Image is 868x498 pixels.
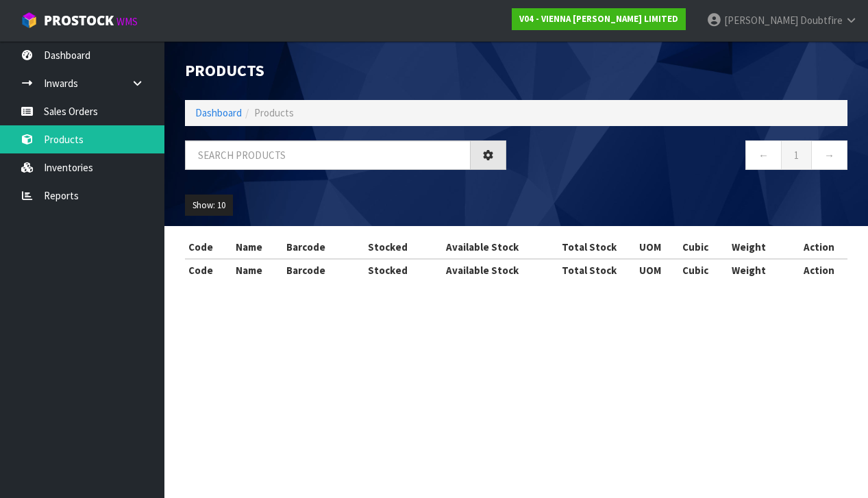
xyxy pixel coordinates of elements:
[543,259,636,281] th: Total Stock
[185,62,506,79] h1: Products
[800,14,843,27] span: Doubtfire
[185,236,232,258] th: Code
[352,236,423,258] th: Stocked
[527,140,848,174] nav: Page navigation
[21,12,38,29] img: cube-alt.png
[519,13,678,25] strong: V04 - VIENNA [PERSON_NAME] LIMITED
[423,236,543,258] th: Available Stock
[352,259,423,281] th: Stocked
[543,236,636,258] th: Total Stock
[679,236,728,258] th: Cubic
[283,259,352,281] th: Barcode
[781,140,812,170] a: 1
[44,12,114,29] span: ProStock
[195,106,242,119] a: Dashboard
[791,259,847,281] th: Action
[283,236,352,258] th: Barcode
[728,236,791,258] th: Weight
[185,195,233,216] button: Show: 10
[232,259,283,281] th: Name
[254,106,294,119] span: Products
[679,259,728,281] th: Cubic
[811,140,847,170] a: →
[724,14,798,27] span: [PERSON_NAME]
[728,259,791,281] th: Weight
[185,259,232,281] th: Code
[636,236,679,258] th: UOM
[745,140,782,170] a: ←
[185,140,471,170] input: Search products
[423,259,543,281] th: Available Stock
[232,236,283,258] th: Name
[791,236,847,258] th: Action
[116,15,138,28] small: WMS
[636,259,679,281] th: UOM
